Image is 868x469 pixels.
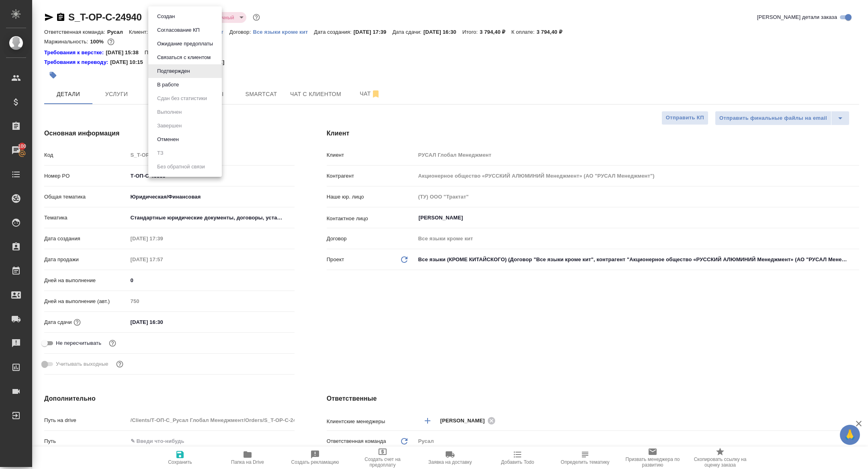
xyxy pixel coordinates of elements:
button: Ожидание предоплаты [155,39,215,48]
button: Выполнен [155,108,184,117]
button: ТЗ [155,149,166,158]
button: Сдан без статистики [155,94,209,103]
button: Отменен [155,135,181,144]
button: Завершен [155,121,184,130]
button: Согласование КП [155,26,202,35]
button: Создан [155,12,177,21]
button: В работе [155,80,181,89]
button: Подтвержден [155,67,192,76]
button: Связаться с клиентом [155,53,213,62]
button: Без обратной связи [155,162,207,171]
